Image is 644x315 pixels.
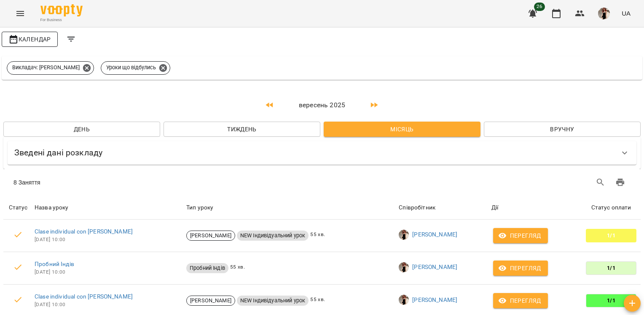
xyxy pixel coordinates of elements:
[624,295,641,312] button: Створити урок
[399,230,409,240] img: 8efb9b68579d10e9b7f1d55de7ff03df.jpg
[4,203,32,213] div: Статус
[604,264,618,272] span: 1/1
[14,146,102,159] h6: Зведені дані розкладу
[399,203,488,213] div: Співробітник
[610,172,631,193] button: Друк
[101,61,170,75] div: Уроки що відбулись
[500,263,541,273] span: Перегляд
[35,293,133,300] a: Clase individual con [PERSON_NAME]
[622,9,631,18] span: UA
[35,261,74,267] a: Пробний Індів
[583,203,639,213] div: Статус оплати
[590,172,611,193] button: Search
[230,263,245,273] span: 55 хв.
[604,232,618,239] span: 1/1
[493,228,548,243] button: Перегляд
[35,236,183,244] span: [DATE] 10:00
[35,268,183,277] span: [DATE] 10:00
[500,296,541,306] span: Перегляд
[491,203,580,213] div: Дії
[10,3,30,24] button: Menu
[484,122,641,137] button: Вручну
[493,293,548,308] button: Перегляд
[13,178,315,187] div: 8 Заняття
[7,64,85,71] span: Викладач: [PERSON_NAME]
[187,232,235,239] span: [PERSON_NAME]
[170,124,314,134] span: Тиждень
[310,231,325,241] span: 55 хв.
[280,100,364,110] p: вересень 2025
[412,263,457,272] a: [PERSON_NAME]
[3,169,641,196] div: Table Toolbar
[493,261,548,276] button: Перегляд
[500,231,541,241] span: Перегляд
[35,203,183,213] div: Назва уроку
[164,122,320,137] button: Тиждень
[35,301,183,309] span: [DATE] 10:00
[330,124,474,134] span: Місяць
[8,141,636,164] div: Зведені дані розкладу
[604,297,618,304] span: 1/1
[399,295,409,305] img: 8efb9b68579d10e9b7f1d55de7ff03df.jpg
[101,64,161,71] span: Уроки що відбулись
[324,122,480,137] button: Місяць
[310,296,325,306] span: 55 хв.
[237,232,309,239] span: NEW Індивідуальний урок
[10,124,153,134] span: День
[412,231,457,239] a: [PERSON_NAME]
[399,262,409,272] img: 8efb9b68579d10e9b7f1d55de7ff03df.jpg
[186,203,395,213] div: Тип уроку
[534,3,545,11] span: 26
[491,124,634,134] span: Вручну
[186,264,228,272] span: Пробний Індів
[598,8,610,19] img: 8efb9b68579d10e9b7f1d55de7ff03df.jpg
[237,297,309,304] span: NEW Індивідуальний урок
[618,5,634,21] button: UA
[7,61,94,75] div: Викладач: [PERSON_NAME]
[2,32,58,47] button: Календар
[3,122,160,137] button: День
[412,296,457,304] a: [PERSON_NAME]
[40,17,83,23] span: For Business
[61,29,81,49] button: Filters
[187,297,235,304] span: [PERSON_NAME]
[35,228,133,235] a: Clase individual con [PERSON_NAME]
[40,4,83,16] img: Voopty Logo
[8,34,51,44] span: Календар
